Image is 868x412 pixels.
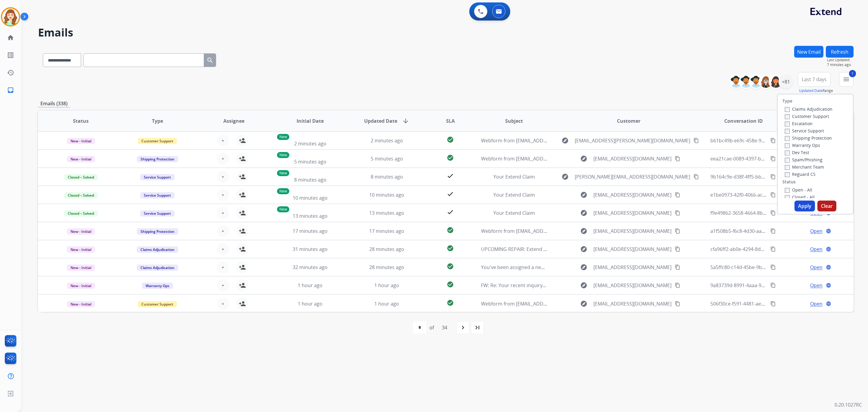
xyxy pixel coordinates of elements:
[364,117,397,125] span: Updated Date
[785,187,812,193] label: Open - All
[675,210,680,216] mat-icon: content_copy
[710,173,801,180] span: 9b164c9e-d38f-4ff5-bb6b-cb15e3891005
[67,138,95,144] span: New - Initial
[64,210,98,217] span: Closed – Solved
[294,158,326,165] span: 5 minutes ago
[785,128,824,134] label: Service Support
[222,227,224,235] span: +
[785,106,832,112] label: Claims Adjudication
[67,246,95,253] span: New - Initial
[2,8,19,25] img: avatar
[770,283,776,288] mat-icon: content_copy
[575,137,690,144] span: [EMAIL_ADDRESS][PERSON_NAME][DOMAIN_NAME]
[580,282,587,289] mat-icon: explore
[798,72,831,87] button: Last 7 days
[710,210,802,216] span: f9e49862-3658-4664-8b80-a375d3ca53a1
[675,265,680,270] mat-icon: content_copy
[447,172,454,179] mat-icon: check
[294,176,326,183] span: 8 minutes ago
[810,282,822,289] span: Open
[222,264,224,271] span: +
[239,282,246,289] mat-icon: person_add
[369,228,404,234] span: 17 minutes ago
[561,137,569,144] mat-icon: explore
[675,246,680,252] mat-icon: content_copy
[402,117,409,125] mat-icon: arrow_downward
[826,283,831,288] mat-icon: language
[447,190,454,198] mat-icon: check
[593,264,671,271] span: [EMAIL_ADDRESS][DOMAIN_NAME]
[7,52,14,59] mat-icon: list_alt
[239,191,246,198] mat-icon: person_add
[675,192,680,198] mat-icon: content_copy
[447,208,454,216] mat-icon: check
[770,138,776,143] mat-icon: content_copy
[770,246,776,252] mat-icon: content_copy
[217,243,229,255] button: +
[675,283,680,288] mat-icon: content_copy
[447,245,454,252] mat-icon: check_circle
[575,173,690,180] span: [PERSON_NAME][EMAIL_ADDRESS][DOMAIN_NAME]
[724,117,763,125] span: Conversation ID
[293,195,328,201] span: 10 minutes ago
[67,301,95,307] span: New - Initial
[222,209,224,217] span: +
[580,191,587,198] mat-icon: explore
[217,298,229,310] button: +
[561,173,569,180] mat-icon: explore
[593,282,671,289] span: [EMAIL_ADDRESS][DOMAIN_NAME]
[481,282,653,289] span: FW: Re: Your recent inquiry with [PERSON_NAME] (Case Number #08781968)
[710,264,802,271] span: 5a5ffc80-c14d-45be-9b13-de8c2eb311da
[429,324,434,331] div: of
[140,174,175,180] span: Service Support
[839,72,854,87] button: 1
[785,135,832,141] label: Shipping Protection
[64,174,98,180] span: Closed – Solved
[138,138,177,144] span: Customer Support
[293,213,328,219] span: 13 minutes ago
[446,117,455,125] span: SLA
[493,192,535,198] span: Your Extend Claim
[785,142,820,148] label: Warranty Ops
[222,300,224,307] span: +
[785,164,824,170] label: Merchant Team
[222,246,224,253] span: +
[817,201,836,211] button: Clear
[593,191,671,198] span: [EMAIL_ADDRESS][DOMAIN_NAME]
[827,58,854,62] span: Last Updated:
[137,265,178,271] span: Claims Adjudication
[770,192,776,198] mat-icon: content_copy
[785,165,790,170] input: Merchant Team
[371,137,403,144] span: 2 minutes ago
[593,300,671,307] span: [EMAIL_ADDRESS][DOMAIN_NAME]
[493,173,535,180] span: Your Extend Claim
[67,228,95,235] span: New - Initial
[239,264,246,271] mat-icon: person_add
[593,227,671,235] span: [EMAIL_ADDRESS][DOMAIN_NAME]
[239,173,246,180] mat-icon: person_add
[785,150,809,155] label: Dev Test
[447,281,454,288] mat-icon: check_circle
[447,227,454,234] mat-icon: check_circle
[239,137,246,144] mat-icon: person_add
[785,194,815,200] label: Closed - All
[217,279,229,291] button: +
[217,171,229,183] button: +
[138,301,177,307] span: Customer Support
[293,228,328,234] span: 17 minutes ago
[474,324,481,331] mat-icon: last_page
[239,246,246,253] mat-icon: person_add
[447,299,454,306] mat-icon: check_circle
[580,227,587,235] mat-icon: explore
[826,246,831,252] mat-icon: language
[152,117,163,125] span: Type
[785,107,790,112] input: Claims Adjudication
[217,207,229,219] button: +
[437,322,452,334] div: 34
[693,174,699,179] mat-icon: content_copy
[293,264,328,271] span: 32 minutes ago
[826,228,831,234] mat-icon: language
[142,283,173,289] span: Warranty Ops
[73,117,89,125] span: Status
[481,137,655,144] span: Webform from [EMAIL_ADDRESS][PERSON_NAME][DOMAIN_NAME] on [DATE]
